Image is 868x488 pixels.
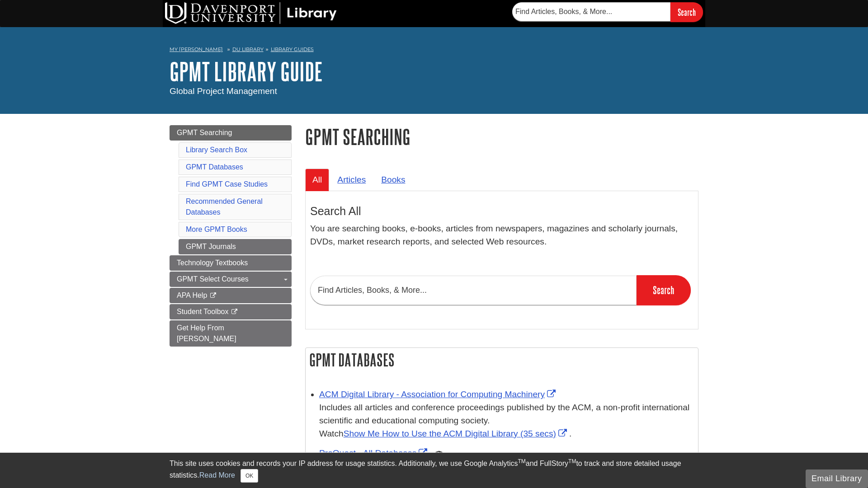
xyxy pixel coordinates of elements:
span: Get Help From [PERSON_NAME] [177,324,236,343]
a: GPMT Databases [186,163,243,171]
div: Guide Page Menu [170,125,292,347]
input: Search [637,275,691,305]
a: Read More [199,471,235,479]
a: Link opens in new window [344,429,569,438]
a: Link opens in new window [319,389,558,399]
nav: breadcrumb [170,43,698,58]
h2: GPMT Databases [306,348,698,372]
a: DU Library [232,46,264,52]
a: Student Toolbox [170,304,292,319]
span: GPMT Searching [177,129,232,136]
a: Recommended General Databases [186,197,263,216]
i: This link opens in a new window [209,293,217,299]
input: Find Articles, Books, & More... [512,2,670,21]
h3: Search All [310,205,693,218]
a: All [305,169,329,191]
img: DU Library [165,2,337,24]
a: GPMT Journals [179,239,292,254]
a: GPMT Library Guide [170,57,323,85]
span: APA Help [177,291,207,299]
a: Articles [330,169,373,191]
a: APA Help [170,288,292,303]
p: Includes all articles and conference proceedings published by the ACM, a non-profit international... [319,401,693,440]
span: GPMT Select Courses [177,275,249,283]
a: Library Guides [271,46,314,52]
img: Scholarly or Peer Reviewed [435,450,443,457]
a: Link opens in new window [319,448,429,458]
button: Close [241,469,258,483]
a: More GPMT Books [186,225,247,233]
button: Email Library [806,469,868,488]
a: Library Search Box [186,146,247,154]
span: Global Project Management [170,86,277,96]
form: Searches DU Library's articles, books, and more [512,2,703,22]
sup: TM [568,458,576,465]
input: Find Articles, Books, & More... [310,276,637,305]
span: Student Toolbox [177,308,228,315]
a: My [PERSON_NAME] [170,46,223,53]
a: Technology Textbooks [170,255,292,271]
a: Books [374,169,412,191]
sup: TM [518,458,525,465]
a: Find GPMT Case Studies [186,180,268,188]
div: This site uses cookies and records your IP address for usage statistics. Additionally, we use Goo... [170,458,698,483]
span: Technology Textbooks [177,259,248,267]
a: GPMT Select Courses [170,272,292,287]
p: You are searching books, e-books, articles from newspapers, magazines and scholarly journals, DVD... [310,222,693,249]
input: Search [670,2,703,22]
a: Get Help From [PERSON_NAME] [170,320,292,347]
h1: GPMT Searching [305,125,698,148]
i: This link opens in a new window [231,309,238,315]
a: GPMT Searching [170,125,292,141]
